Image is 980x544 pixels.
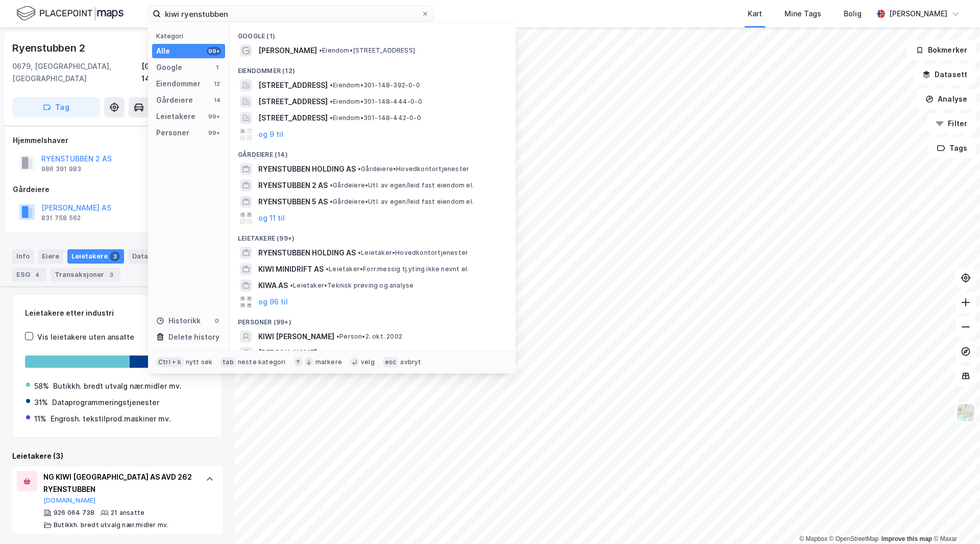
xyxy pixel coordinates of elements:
span: • [358,165,361,173]
div: nytt søk [186,358,213,366]
div: [PERSON_NAME] [889,8,947,20]
div: Leietakere [67,249,124,264]
span: • [358,249,361,256]
div: Bolig [844,8,862,20]
span: • [330,114,333,122]
div: Mine Tags [785,8,821,20]
div: ESG [12,268,46,282]
span: [STREET_ADDRESS] [258,96,328,108]
button: Analyse [917,89,976,109]
div: Eiendommer [156,78,201,90]
button: Filter [927,113,976,134]
div: Engrosh. tekstilprod.maskiner mv. [51,413,171,425]
span: [STREET_ADDRESS] [258,79,328,91]
button: Bokmerker [907,40,976,60]
div: Google (1) [230,24,516,42]
div: Datasett [128,249,179,264]
span: • [290,281,293,289]
span: • [330,181,333,189]
div: 926 064 738 [54,509,94,517]
div: 4 [32,270,42,280]
div: 58% [34,380,49,392]
div: 21 ansatte [111,509,144,517]
button: Tags [928,138,976,158]
div: Gårdeiere [156,94,193,106]
a: OpenStreetMap [829,535,879,542]
button: og 9 til [258,128,283,140]
span: Leietaker • Teknisk prøving og analyse [290,281,413,290]
button: Datasett [914,64,976,85]
div: Transaksjoner [51,268,120,282]
div: Hjemmelshaver [13,134,222,147]
div: NG KIWI [GEOGRAPHIC_DATA] AS AVD 262 RYENSTUBBEN [43,471,195,495]
div: Gårdeiere (14) [230,143,516,161]
button: Tag [12,97,100,117]
div: Kart [748,8,762,20]
div: Butikkh. bredt utvalg nær.midler mv. [53,380,182,392]
span: • [330,198,333,205]
div: Info [12,249,34,264]
span: • [326,265,329,273]
span: Eiendom • 301-148-444-0-0 [330,98,422,106]
span: • [319,349,322,357]
span: Person • 17. juni 1971 [319,349,385,357]
img: logo.f888ab2527a4732fd821a326f86c7f29.svg [16,5,124,22]
div: Delete history [168,331,219,343]
a: Mapbox [799,535,827,542]
div: Leietakere [156,110,195,123]
button: [DOMAIN_NAME] [43,496,96,505]
span: Eiendom • 301-148-392-0-0 [330,81,420,89]
span: KIWI [PERSON_NAME] [258,330,334,343]
div: Historikk [156,315,201,327]
div: 0 [213,317,221,325]
span: RYENSTUBBEN HOLDING AS [258,163,356,175]
div: avbryt [400,358,421,366]
div: Dataprogrammeringstjenester [52,396,159,409]
span: • [319,46,322,54]
div: 14 [213,96,221,104]
div: 99+ [207,112,221,121]
div: 986 391 983 [41,165,81,173]
div: 12 [213,80,221,88]
span: RYENSTUBBEN 2 AS [258,179,328,192]
div: markere [315,358,342,366]
span: [STREET_ADDRESS] [258,112,328,124]
img: Z [956,403,975,422]
div: Eiere [38,249,63,264]
div: Leietakere (3) [12,450,223,462]
span: • [330,81,333,89]
div: Alle [156,45,170,57]
span: Gårdeiere • Utl. av egen/leid fast eiendom el. [330,198,474,206]
span: • [330,98,333,105]
span: Leietaker • Hovedkontortjenester [358,249,468,257]
div: 1 [213,63,221,72]
span: [PERSON_NAME] [258,347,317,359]
div: Personer [156,127,189,139]
div: Ctrl + k [156,357,184,367]
div: 11% [34,413,46,425]
div: [GEOGRAPHIC_DATA], 148/442 [141,60,223,85]
div: Kontrollprogram for chat [929,495,980,544]
span: RYENSTUBBEN HOLDING AS [258,247,356,259]
button: og 96 til [258,296,288,308]
div: Eiendommer (12) [230,59,516,77]
div: esc [383,357,399,367]
div: Leietakere etter industri [25,307,210,319]
span: KIWI MINIDRIFT AS [258,263,324,275]
div: 99+ [207,129,221,137]
div: Ryenstubben 2 [12,40,87,56]
span: Gårdeiere • Utl. av egen/leid fast eiendom el. [330,181,474,190]
div: 0679, [GEOGRAPHIC_DATA], [GEOGRAPHIC_DATA] [12,60,141,85]
span: Eiendom • 301-148-442-0-0 [330,114,421,122]
span: Person • 2. okt. 2002 [336,333,402,341]
span: KIWA AS [258,279,288,292]
div: neste kategori [238,358,286,366]
div: Personer (99+) [230,310,516,328]
iframe: Chat Widget [929,495,980,544]
button: og 11 til [258,212,285,224]
div: Vis leietakere uten ansatte [37,331,134,343]
a: Improve this map [881,535,932,542]
div: 3 [106,270,116,280]
div: Gårdeiere [13,183,222,196]
span: Eiendom • [STREET_ADDRESS] [319,46,415,55]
